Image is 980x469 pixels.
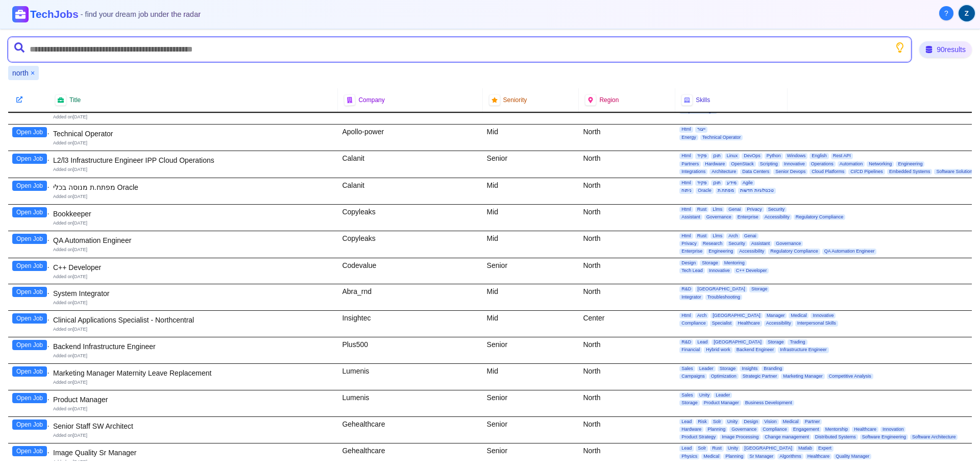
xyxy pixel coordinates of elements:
[53,353,334,359] div: Added on [DATE]
[53,459,334,465] div: Added on [DATE]
[338,258,482,284] div: Codevalue
[695,153,709,159] span: פקיד
[765,153,783,159] span: Python
[764,320,793,326] span: Accessibility
[742,419,760,425] span: Design
[53,326,334,333] div: Added on [DATE]
[795,320,838,326] span: Interpersonal Skills
[726,233,740,239] span: Arch
[483,178,579,204] div: Mid
[788,339,807,345] span: Trading
[695,286,747,292] span: [GEOGRAPHIC_DATA]
[742,233,758,239] span: Genai
[740,169,771,175] span: Data Centers
[579,258,675,284] div: North
[867,161,894,167] span: Networking
[934,169,976,175] span: Software Solutions
[749,286,770,292] span: Storage
[742,446,794,451] span: [GEOGRAPHIC_DATA]
[785,153,808,159] span: Windows
[742,153,763,159] span: DevOps
[338,364,482,390] div: Lumenis
[679,374,707,379] span: Campaigns
[762,366,784,372] span: Branding
[726,207,743,212] span: Genai
[579,125,675,151] div: North
[483,258,579,284] div: Senior
[827,374,873,379] span: Competitive Analysis
[12,181,47,191] button: Open Job
[679,313,693,318] span: Html
[338,337,482,363] div: Plus500
[53,193,334,200] div: Added on [DATE]
[338,284,482,310] div: Abra_rnd
[12,234,47,244] button: Open Job
[796,446,814,451] span: Matlab
[53,394,334,405] div: Product Manager
[712,339,764,345] span: [GEOGRAPHIC_DATA]
[810,169,846,175] span: Cloud Platforms
[483,151,579,178] div: Senior
[749,241,772,246] span: Assistant
[679,366,695,372] span: Sales
[695,313,709,318] span: Arch
[726,446,741,451] span: Unity
[697,392,712,398] span: Unity
[679,161,701,167] span: Partners
[679,135,698,140] span: Energy
[736,214,761,220] span: Enterprise
[483,390,579,416] div: Senior
[710,207,724,212] span: Llms
[338,125,482,151] div: Apollo-power
[696,419,709,425] span: Risk
[765,313,787,318] span: Manager
[773,169,807,175] span: Senior Devops
[852,427,878,432] span: Healthcare
[726,241,747,246] span: Security
[679,400,700,406] span: Storage
[53,315,334,325] div: Clinical Applications Specialist - Northcentral
[53,209,334,219] div: Bookkeeper
[579,205,675,231] div: North
[12,340,47,350] button: Open Job
[709,374,739,379] span: Optimization
[599,96,619,104] span: Region
[12,127,47,137] button: Open Job
[707,268,732,274] span: Innovative
[702,400,741,406] span: Product Manager
[53,140,334,146] div: Added on [DATE]
[803,419,822,425] span: Partner
[725,419,740,425] span: Unity
[53,421,334,431] div: Senior Staff SW Architect
[53,166,334,173] div: Added on [DATE]
[358,96,384,104] span: Company
[53,182,334,192] div: מפתח.ת מנוסה בכלי Oracle
[697,366,716,372] span: Leader
[763,214,792,220] span: Accessibility
[695,339,709,345] span: Lead
[338,417,482,443] div: Gehealthcare
[741,180,755,186] span: Agile
[703,161,727,167] span: Hardware
[338,178,482,204] div: Calanit
[813,434,858,440] span: Distributed Systems
[958,4,976,22] button: User menu
[53,246,334,253] div: Added on [DATE]
[782,161,807,167] span: Innovative
[483,337,579,363] div: Senior
[338,151,482,178] div: Calanit
[710,233,724,239] span: Llms
[679,427,703,432] span: Hardware
[579,417,675,443] div: North
[696,446,708,451] span: Solr
[695,233,709,239] span: Rust
[895,42,905,53] button: Show search tips
[483,205,579,231] div: Mid
[679,188,694,193] span: ניתוח
[53,288,334,299] div: System Integrator
[709,169,738,175] span: Architecture
[959,5,975,21] img: User avatar
[722,260,747,266] span: Mentoring
[716,188,737,193] span: מפתח.ת
[823,427,850,432] span: Mentorship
